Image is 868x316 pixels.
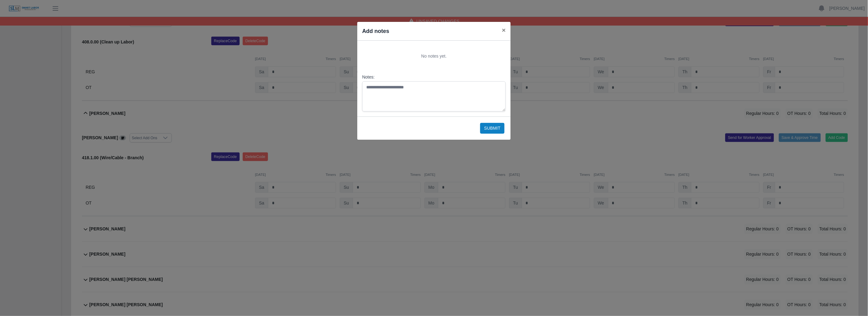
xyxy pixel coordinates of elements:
h4: Add notes [362,27,389,35]
button: Close [497,22,511,38]
button: Submit [480,123,505,134]
span: × [502,26,506,34]
label: Notes: [362,74,506,80]
div: No notes yet. [362,46,506,67]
